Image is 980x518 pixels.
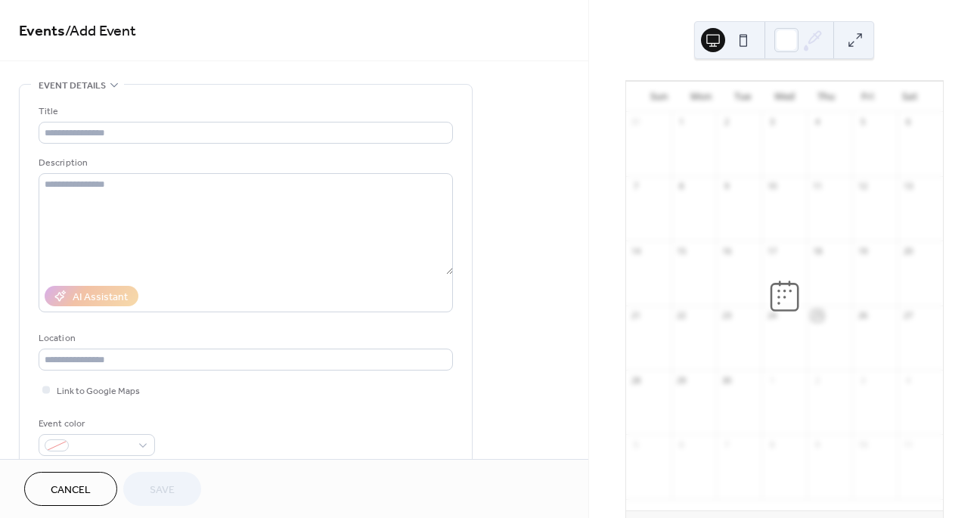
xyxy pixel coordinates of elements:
div: 24 [766,310,777,321]
div: Description [39,155,450,171]
div: 13 [902,181,913,192]
div: 23 [721,310,732,321]
span: Event details [39,78,106,94]
div: 3 [857,374,868,386]
div: 5 [631,439,642,450]
div: Thu [805,82,847,112]
div: Sat [889,82,931,112]
div: 15 [676,245,687,256]
div: 1 [766,374,777,386]
div: 19 [857,245,868,256]
div: Mon [680,82,721,112]
div: Wed [764,82,805,112]
div: 25 [811,310,823,321]
div: 28 [631,374,642,386]
div: 17 [766,245,777,256]
div: Fri [847,82,889,112]
div: 11 [902,439,913,450]
span: Cancel [51,482,91,498]
div: 3 [766,116,777,128]
div: 4 [902,374,913,386]
div: 7 [721,439,732,450]
div: 29 [676,374,687,386]
div: 6 [902,116,913,128]
div: 2 [811,374,823,386]
div: 10 [857,439,868,450]
button: Cancel [24,472,117,506]
div: Location [39,330,450,346]
div: 20 [902,245,913,256]
div: 4 [811,116,823,128]
div: 9 [721,181,732,192]
span: / Add Event [65,17,136,46]
div: Tue [721,82,763,112]
div: 2 [721,116,732,128]
div: 12 [857,181,868,192]
div: 10 [766,181,777,192]
div: 8 [676,181,687,192]
div: 27 [902,310,913,321]
div: 5 [857,116,868,128]
div: 21 [631,310,642,321]
div: 8 [766,439,777,450]
div: 30 [721,374,732,386]
div: 6 [676,439,687,450]
div: 31 [631,116,642,128]
a: Events [19,17,65,46]
div: 26 [857,310,868,321]
div: Sun [638,82,680,112]
div: 9 [811,439,823,450]
div: 16 [721,245,732,256]
div: 22 [676,310,687,321]
div: Event color [39,416,152,432]
span: Link to Google Maps [57,383,140,399]
div: 14 [631,245,642,256]
div: 1 [676,116,687,128]
div: Title [39,104,450,119]
div: 11 [811,181,823,192]
div: 7 [631,181,642,192]
div: 18 [811,245,823,256]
